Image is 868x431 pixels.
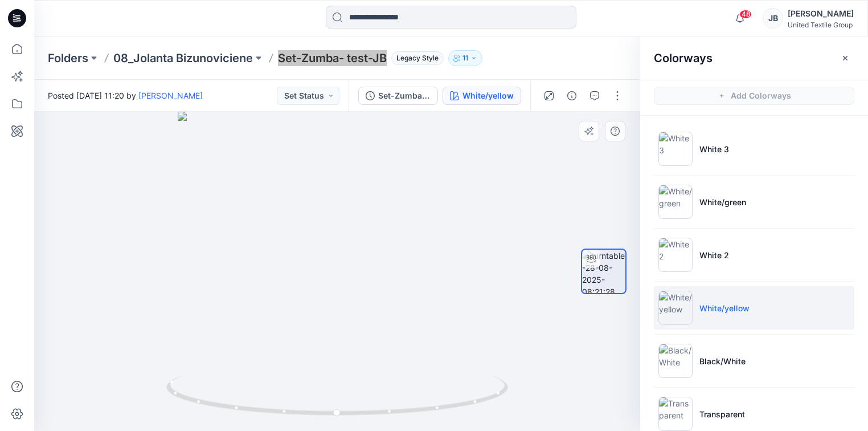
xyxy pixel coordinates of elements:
a: 08_Jolanta Bizunoviciene [113,50,253,66]
img: Black/White [658,344,693,378]
p: Transparent [699,408,745,420]
h2: Colorways [654,51,713,65]
img: White/yellow [658,291,693,325]
div: JB [763,8,783,29]
img: White 2 [658,238,693,272]
img: Transparent [658,397,693,431]
button: Set-Zumba- test-JB [358,87,438,105]
button: White/yellow [443,87,521,105]
p: White 2 [699,249,729,261]
img: turntable-28-08-2025-08:21:28 [582,250,625,293]
div: United Textile Group [788,21,854,29]
p: White 3 [699,143,729,155]
img: White/green [658,185,693,219]
button: Legacy Style [387,50,444,66]
span: Legacy Style [391,51,444,65]
div: White/yellow [462,90,514,102]
p: White/green [699,196,746,208]
button: Details [563,87,581,105]
p: Set-Zumba- test-JB [278,50,387,66]
p: White/yellow [699,302,750,314]
div: [PERSON_NAME] [788,7,854,21]
div: Set-Zumba- test-JB [378,90,431,102]
button: 11 [448,50,482,66]
p: Black/White [699,355,746,367]
a: Folders [48,50,88,66]
p: 11 [462,52,468,64]
span: Posted [DATE] 11:20 by [48,90,203,101]
span: 48 [739,10,752,19]
a: [PERSON_NAME] [138,91,203,100]
img: White 3 [658,132,693,166]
